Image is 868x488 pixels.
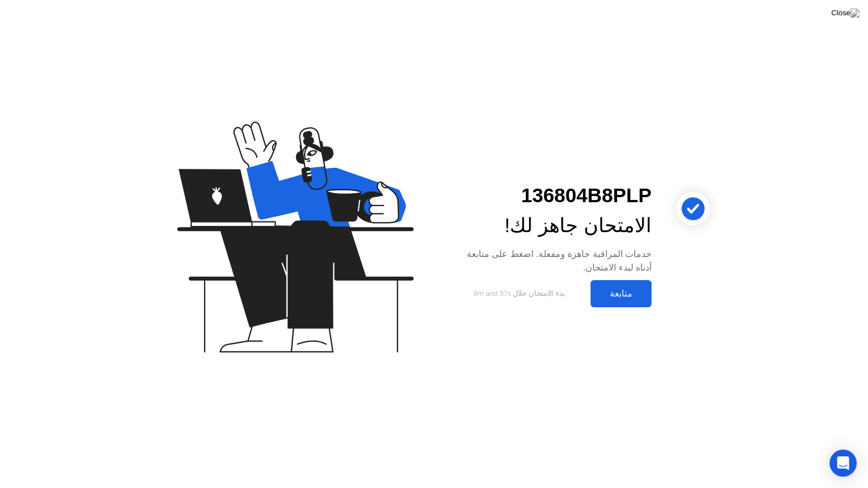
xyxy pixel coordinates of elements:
div: متابعة [594,288,648,299]
div: Open Intercom Messenger [830,450,857,477]
div: الامتحان جاهز لك! [452,211,652,241]
div: 136804B8PLP [452,181,652,211]
button: متابعة [591,280,652,307]
span: 9m and 57s [474,289,511,298]
div: خدمات المراقبة جاهزة ومفعلة. اضغط على متابعة أدناه لبدء الامتحان. [452,247,652,274]
button: بدء الامتحان خلال9m and 57s [452,283,585,304]
img: Close [831,8,860,18]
